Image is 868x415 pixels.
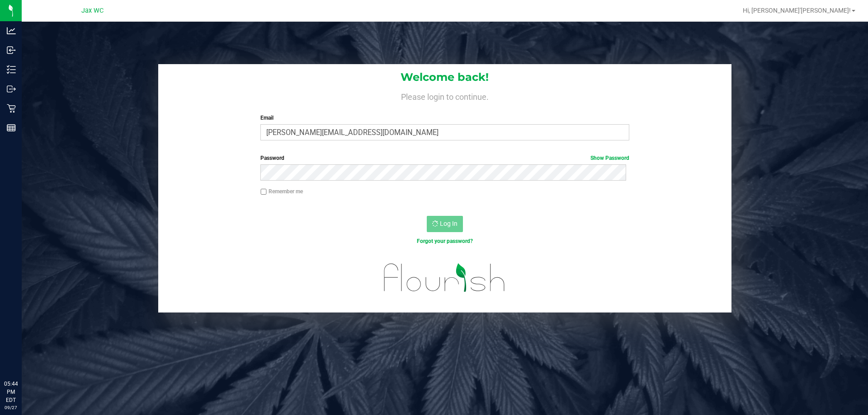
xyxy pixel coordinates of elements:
[373,255,516,301] img: flourish_logo.svg
[590,155,629,161] a: Show Password
[7,104,16,113] inline-svg: Retail
[7,65,16,74] inline-svg: Inventory
[417,238,473,244] a: Forgot your password?
[4,404,18,411] p: 09/27
[260,189,267,195] input: Remember me
[7,46,16,55] inline-svg: Inbound
[7,26,16,35] inline-svg: Analytics
[260,155,284,161] span: Password
[158,90,731,101] h4: Please login to continue.
[260,187,303,196] label: Remember me
[4,380,18,404] p: 05:44 PM EDT
[427,216,463,232] button: Log In
[158,71,731,83] h1: Welcome back!
[260,114,629,122] label: Email
[7,123,16,132] inline-svg: Reports
[440,220,458,227] span: Log In
[7,84,16,93] inline-svg: Outbound
[743,7,851,14] span: Hi, [PERSON_NAME]'[PERSON_NAME]!
[81,7,104,14] span: Jax WC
